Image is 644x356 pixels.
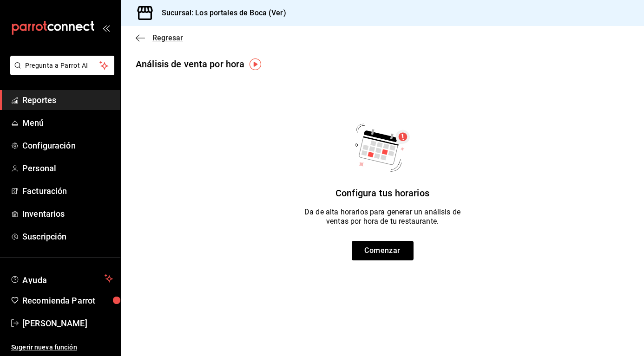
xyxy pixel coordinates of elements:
span: Pregunta a Parrot AI [25,61,100,71]
img: Tooltip marker [250,58,261,70]
span: Suscripción [22,230,113,243]
button: Pregunta a Parrot AI [10,56,114,75]
span: Reportes [22,94,113,106]
button: Comenzar [352,241,414,260]
button: open_drawer_menu [102,24,110,32]
span: Sugerir nueva función [11,343,113,352]
h3: Sucursal: Los portales de Boca (Ver) [154,7,286,19]
span: Inventarios [22,207,113,220]
span: Regresar [152,33,183,42]
span: [PERSON_NAME] [22,317,113,330]
a: Pregunta a Parrot AI [7,67,114,77]
span: Configuración [22,139,113,152]
button: Regresar [136,33,183,42]
span: Personal [22,162,113,175]
span: Menú [22,117,113,129]
p: Configura tus horarios [335,186,429,200]
span: Ayuda [22,273,101,284]
span: Recomienda Parrot [22,294,113,307]
p: Da de alta horarios para generar un análisis de ventas por hora de tu restaurante. [304,207,460,226]
span: Facturación [22,185,113,197]
div: Análisis de venta por hora [136,57,244,71]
